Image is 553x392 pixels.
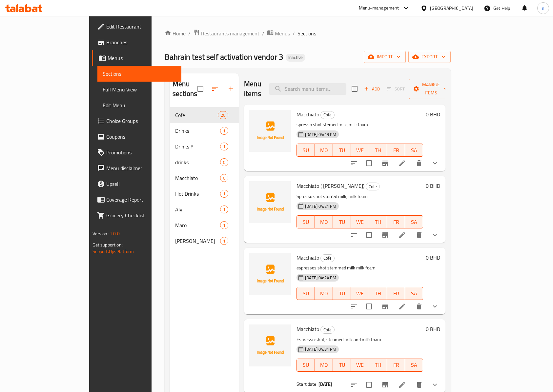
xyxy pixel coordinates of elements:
[170,154,239,170] div: drinks0
[387,287,405,300] button: FR
[175,127,220,135] span: Drinks
[346,155,362,171] button: sort-choices
[427,155,443,171] button: show more
[106,38,176,46] span: Branches
[318,380,332,388] b: [DATE]
[220,190,228,198] div: items
[92,129,182,145] a: Coupons
[207,81,223,97] span: Sort sections
[346,299,362,314] button: sort-choices
[201,29,259,37] span: Restaurants management
[170,170,239,186] div: Macchiato0
[110,229,120,238] span: 1.0.0
[351,287,369,300] button: WE
[408,217,420,227] span: SA
[97,97,182,113] a: Edit Menu
[405,215,423,228] button: SA
[249,253,291,295] img: Macchiato
[170,105,239,251] nav: Menu sections
[333,215,351,228] button: TU
[220,144,228,150] span: 1
[427,227,443,243] button: show more
[92,160,182,176] a: Menu disclaimer
[220,206,228,213] div: items
[297,215,315,228] button: SU
[408,51,451,63] button: export
[333,144,351,157] button: TU
[193,29,259,38] a: Restaurants management
[351,144,369,157] button: WE
[92,192,182,207] a: Coverage Report
[92,145,182,160] a: Promotions
[92,241,123,249] span: Get support on:
[372,360,384,370] span: TH
[220,174,228,182] div: items
[249,110,291,152] img: Macchiato
[92,50,182,66] a: Menus
[175,206,220,213] span: Aly
[262,29,264,37] li: /
[175,143,220,150] span: Drinks Y
[297,109,319,119] span: Macchiato
[405,287,423,300] button: SA
[170,123,239,139] div: Drinks1
[249,181,291,223] img: Macchiato ( fares ahmed)
[398,381,406,389] a: Edit menu item
[369,144,387,157] button: TH
[297,359,315,372] button: SU
[170,233,239,249] div: [PERSON_NAME]1
[351,215,369,228] button: WE
[336,217,348,227] span: TU
[361,84,382,94] button: Add
[218,111,228,119] div: items
[286,55,305,60] span: Inactive
[302,275,339,281] span: [DATE] 04:24 PM
[302,346,339,352] span: [DATE] 04:31 PM
[175,174,220,182] span: Macchiato
[106,211,176,219] span: Grocery Checklist
[106,148,176,156] span: Promotions
[366,183,380,190] div: Cofe
[408,360,420,370] span: SA
[411,299,427,314] button: delete
[297,324,319,334] span: Macchiato
[220,159,228,166] span: 0
[220,237,228,245] div: items
[362,228,376,242] span: Select to update
[220,238,228,244] span: 1
[315,359,333,372] button: MO
[348,82,361,96] span: Select section
[405,359,423,372] button: SA
[364,51,406,63] button: import
[426,110,440,119] h6: 0 BHD
[317,289,330,298] span: MO
[92,229,109,238] span: Version:
[427,299,443,314] button: show more
[354,360,366,370] span: WE
[315,215,333,228] button: MO
[175,158,220,166] div: drinks
[165,49,283,64] span: Bahrain test self activation vendor 3
[377,299,393,314] button: Branch-specific-item
[220,191,228,197] span: 1
[297,121,423,129] p: spresso shot stemed milk, milk foum
[320,254,335,262] div: Cofe
[106,23,176,30] span: Edit Restaurant
[363,85,381,93] span: Add
[106,117,176,125] span: Choice Groups
[321,111,334,119] span: Cofe
[387,215,405,228] button: FR
[175,111,218,119] span: Cofe
[411,155,427,171] button: delete
[321,254,334,262] span: Cofe
[220,128,228,134] span: 1
[390,360,402,370] span: FR
[366,183,379,190] span: Cofe
[293,29,295,37] li: /
[387,144,405,157] button: FR
[175,190,220,198] span: Hot Drinks
[106,164,176,172] span: Menu disclaimer
[92,113,182,129] a: Choice Groups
